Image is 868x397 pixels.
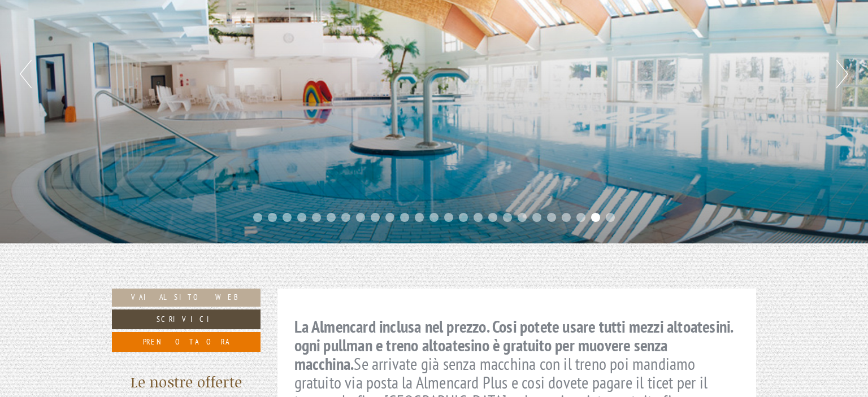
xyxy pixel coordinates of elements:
[20,60,32,88] button: Previous
[836,60,848,88] button: Next
[112,332,261,352] a: Prenota ora
[112,372,261,392] div: Le nostre offerte
[112,289,261,307] a: Vai al sito web
[112,309,261,329] a: Scrivici
[294,315,733,374] strong: La Almencard inclusa nel prezzo. Cosi potete usare tutti mezzi altoatesini. ogni pullman e treno ...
